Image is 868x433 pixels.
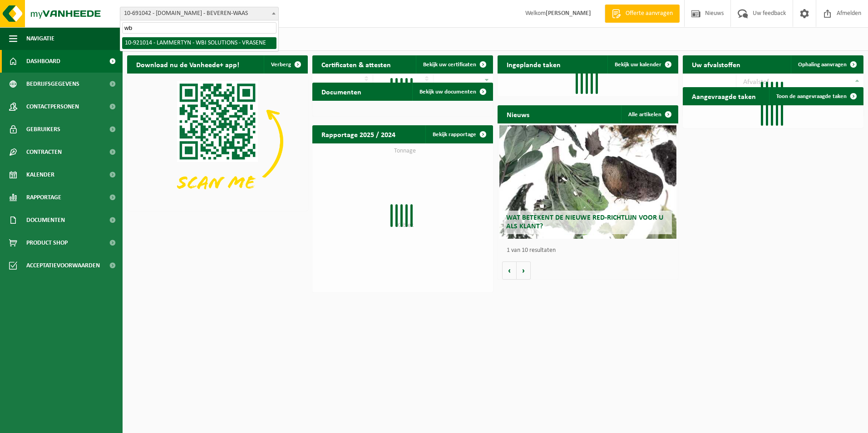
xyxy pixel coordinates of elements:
a: Bekijk uw kalender [607,55,677,74]
h2: Certificaten & attesten [312,55,400,73]
span: Bedrijfsgegevens [26,73,79,95]
span: Navigatie [26,27,54,50]
button: Volgende [517,261,531,280]
span: Verberg [271,62,291,68]
img: Download de VHEPlus App [127,74,308,209]
span: Contactpersonen [26,95,79,118]
a: Bekijk rapportage [425,125,492,143]
h2: Download nu de Vanheede+ app! [127,55,248,73]
h2: Ingeplande taken [498,55,570,73]
span: Toon de aangevraagde taken [776,93,847,99]
li: 10-921014 - LAMMERTYN - WBI SOLUTIONS - VRASENE [122,37,276,49]
span: Offerte aanvragen [623,9,675,18]
span: Bekijk uw documenten [419,89,476,95]
h2: Documenten [312,83,370,100]
h2: Uw afvalstoffen [683,55,750,73]
a: Wat betekent de nieuwe RED-richtlijn voor u als klant? [499,125,676,239]
span: Bekijk uw certificaten [423,62,476,68]
strong: [PERSON_NAME] [546,10,591,17]
h2: Rapportage 2025 / 2024 [312,125,404,143]
span: Acceptatievoorwaarden [26,254,100,277]
a: Bekijk uw certificaten [416,55,492,74]
a: Toon de aangevraagde taken [769,87,863,105]
p: 1 van 10 resultaten [507,247,674,254]
span: Rapportage [26,186,61,209]
a: Ophaling aanvragen [791,55,863,74]
a: Offerte aanvragen [605,5,680,23]
span: Product Shop [26,231,68,254]
h2: Aangevraagde taken [683,87,765,105]
span: Ophaling aanvragen [798,62,847,68]
a: Alle artikelen [621,105,677,123]
span: 10-691042 - LAMMERTYN.NET - BEVEREN-WAAS [120,7,278,20]
span: Bekijk uw kalender [615,62,661,68]
span: Documenten [26,209,65,231]
span: Kalender [26,163,54,186]
a: Bekijk uw documenten [412,83,492,101]
span: Contracten [26,141,62,163]
span: Gebruikers [26,118,60,141]
span: Dashboard [26,50,60,73]
button: Verberg [264,55,307,74]
span: Wat betekent de nieuwe RED-richtlijn voor u als klant? [506,214,663,230]
span: 10-691042 - LAMMERTYN.NET - BEVEREN-WAAS [120,7,279,20]
h2: Nieuws [498,105,538,123]
button: Vorige [502,261,517,280]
